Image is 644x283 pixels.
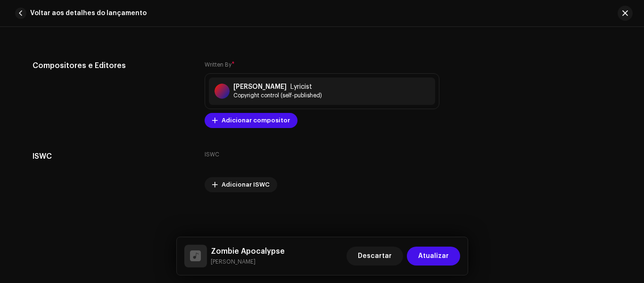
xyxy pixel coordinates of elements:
span: Adicionar compositor [222,111,290,130]
h5: Zombie Apocalypse [211,246,285,257]
strong: [PERSON_NAME] [233,83,287,91]
small: Zombie Apocalypse [211,257,285,266]
button: Adicionar compositor [205,113,297,128]
span: Lyricist [290,83,312,91]
span: Atualizar [418,247,449,266]
span: Copyright control (self-published) [233,92,322,99]
h5: ISWC [33,151,190,162]
label: ISWC [205,151,219,158]
h5: Compositores e Editores [33,60,190,71]
small: Written By [205,62,231,68]
span: Adicionar ISWC [222,175,270,194]
button: Atualizar [407,247,460,266]
button: Adicionar ISWC [205,177,277,192]
button: Descartar [347,247,403,266]
span: Descartar [358,247,392,266]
